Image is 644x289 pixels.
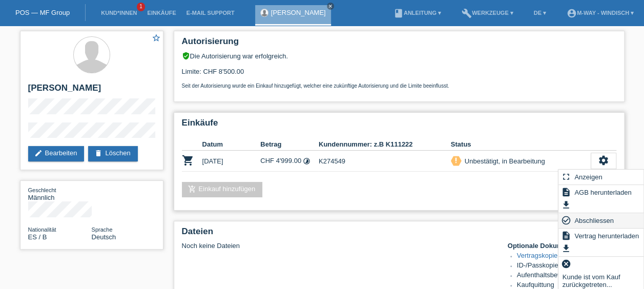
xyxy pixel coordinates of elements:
[182,182,263,197] a: add_shopping_cartEinkauf hinzufügen
[456,10,518,16] a: buildWerkzeuge ▾
[182,154,194,167] i: POSP00028523
[15,9,70,16] a: POS — MF Group
[451,138,591,151] th: Status
[529,10,551,16] a: DE ▾
[28,146,85,161] a: editBearbeiten
[188,185,196,193] i: add_shopping_cart
[319,151,451,172] td: K274549
[328,4,333,9] i: close
[182,60,616,89] div: Limite: CHF 8'500.00
[152,33,161,44] a: star_border
[28,83,155,98] h2: [PERSON_NAME]
[567,8,577,18] i: account_circle
[517,252,601,259] a: Vertragskopie (POWERPAY)
[142,10,181,16] a: Einkäufe
[561,172,571,182] i: fullscreen
[327,3,334,10] a: close
[388,10,446,16] a: bookAnleitung ▾
[271,9,326,16] a: [PERSON_NAME]
[393,8,404,18] i: book
[573,186,633,198] span: AGB herunterladen
[181,10,240,16] a: E-Mail Support
[517,261,616,271] li: ID-/Passkopie
[182,52,190,60] i: verified_user
[182,242,495,250] div: Noch keine Dateien
[573,171,604,183] span: Anzeigen
[28,233,47,241] span: Spanien / B / 03.04.2023
[202,138,261,151] th: Datum
[202,151,261,172] td: [DATE]
[88,146,137,161] a: deleteLöschen
[462,156,545,167] div: Unbestätigt, in Bearbeitung
[137,3,145,11] span: 1
[182,36,616,52] h2: Autorisierung
[260,138,319,151] th: Betrag
[28,226,56,233] span: Nationalität
[182,52,616,60] div: Die Autorisierung war erfolgreich.
[561,200,571,210] i: get_app
[319,138,451,151] th: Kundennummer: z.B K111222
[562,10,639,16] a: account_circlem-way - Windisch ▾
[34,149,43,157] i: edit
[28,186,92,201] div: Männlich
[462,8,472,18] i: build
[92,233,116,241] span: Deutsch
[561,187,571,197] i: description
[260,151,319,172] td: CHF 4'999.00
[182,83,616,89] p: Seit der Autorisierung wurde ein Einkauf hinzugefügt, welcher eine zukünftige Autorisierung und d...
[517,271,616,281] li: Aufenthaltsbewilligung
[28,187,56,193] span: Geschlecht
[598,155,609,166] i: settings
[182,118,616,133] h2: Einkäufe
[152,33,161,43] i: star_border
[96,10,142,16] a: Kund*innen
[508,242,616,250] h4: Optionale Dokumente
[94,149,102,157] i: delete
[303,157,310,165] i: Fixe Raten (24 Raten)
[182,226,616,242] h2: Dateien
[452,157,460,164] i: priority_high
[92,226,113,233] span: Sprache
